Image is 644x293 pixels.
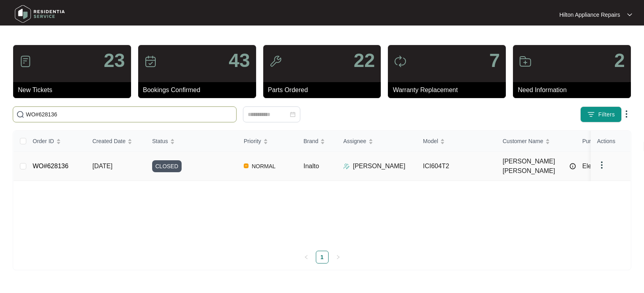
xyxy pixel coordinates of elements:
button: filter iconFilters [580,106,622,122]
span: CLOSED [152,160,182,172]
img: search-icon [16,110,24,118]
span: left [304,255,309,260]
img: icon [144,55,157,68]
span: Status [152,137,168,146]
span: [PERSON_NAME] [PERSON_NAME] [503,157,566,176]
td: ICI604T2 [417,152,496,181]
p: Need Information [518,85,631,95]
p: [PERSON_NAME] [353,161,405,171]
span: Created Date [92,137,125,146]
p: 43 [229,51,250,70]
img: icon [519,55,532,68]
span: Purchased From [582,137,623,146]
th: Assignee [337,131,417,152]
img: Vercel Logo [244,163,249,168]
p: 2 [614,51,625,70]
button: right [332,251,345,264]
span: [DATE] [92,163,112,169]
span: Brand [303,137,318,146]
img: Info icon [570,163,576,169]
th: Priority [237,131,297,152]
span: Priority [244,137,261,146]
span: right [336,255,341,260]
img: residentia service logo [12,2,68,26]
p: 22 [354,51,375,70]
span: Inalto [303,163,319,169]
img: dropdown arrow [622,109,631,119]
img: Assigner Icon [343,163,350,169]
th: Status [146,131,237,152]
span: Model [423,137,438,146]
li: Next Page [332,251,345,264]
span: Customer Name [503,137,543,146]
th: Customer Name [496,131,576,152]
span: Filters [598,110,615,119]
input: Search by Order Id, Assignee Name, Customer Name, Brand and Model [26,110,233,119]
th: Created Date [86,131,146,152]
img: icon [394,55,407,68]
p: Warranty Replacement [393,85,506,95]
p: 7 [489,51,500,70]
p: 23 [104,51,125,70]
a: 1 [316,251,328,263]
th: Model [417,131,496,152]
span: Electsales [582,163,611,169]
img: dropdown arrow [627,13,632,17]
p: New Tickets [18,85,131,95]
span: Assignee [343,137,366,146]
th: Order ID [26,131,86,152]
p: Hilton Appliance Repairs [559,11,620,19]
button: left [300,251,313,264]
span: Order ID [33,137,54,146]
p: Bookings Confirmed [143,85,256,95]
a: WO#628136 [33,163,69,169]
img: icon [269,55,282,68]
th: Brand [297,131,337,152]
li: Previous Page [300,251,313,264]
img: filter icon [587,110,595,118]
img: dropdown arrow [597,160,607,170]
span: NORMAL [249,161,279,171]
th: Actions [591,131,630,152]
p: Parts Ordered [268,85,381,95]
img: icon [19,55,32,68]
li: 1 [316,251,329,264]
